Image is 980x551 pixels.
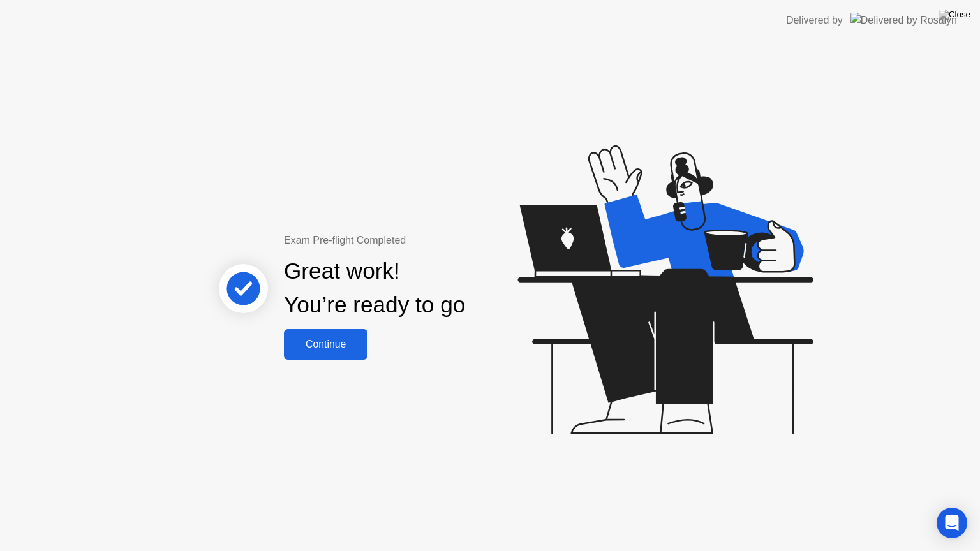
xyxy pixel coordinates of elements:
[288,339,364,350] div: Continue
[786,13,843,28] div: Delivered by
[850,13,957,27] img: Delivered by Rosalyn
[284,329,367,360] button: Continue
[284,254,465,322] div: Great work! You’re ready to go
[284,233,547,248] div: Exam Pre-flight Completed
[939,10,970,20] img: Close
[937,508,967,538] div: Open Intercom Messenger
